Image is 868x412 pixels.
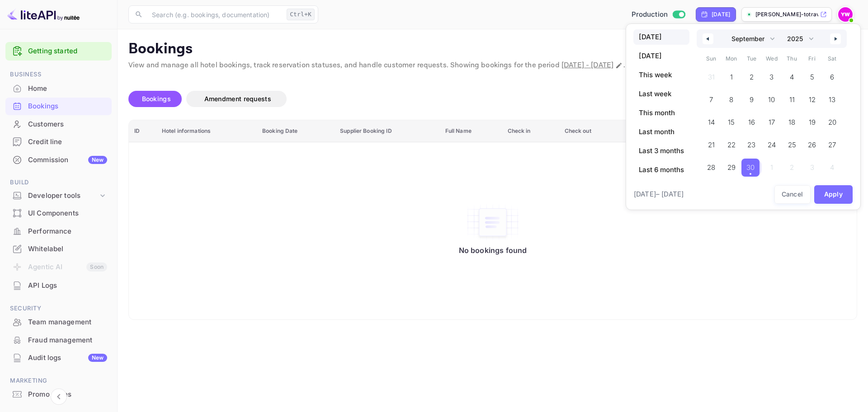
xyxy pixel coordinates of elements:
[810,69,814,85] span: 5
[774,185,811,204] button: Cancel
[809,114,816,131] span: 19
[741,51,762,66] span: Tue
[750,69,754,85] span: 2
[633,124,689,140] button: Last month
[727,159,736,176] span: 29
[728,114,735,131] span: 15
[829,92,835,108] span: 13
[762,111,782,129] button: 17
[727,137,736,153] span: 22
[729,92,733,108] span: 8
[748,114,755,131] span: 16
[762,66,782,84] button: 3
[730,69,733,85] span: 1
[788,137,796,153] span: 25
[701,156,722,174] button: 28
[782,134,802,152] button: 25
[701,51,722,66] span: Sun
[782,51,802,66] span: Thu
[762,51,782,66] span: Wed
[762,134,782,152] button: 24
[790,69,794,85] span: 4
[828,137,836,153] span: 27
[789,92,795,108] span: 11
[808,137,816,153] span: 26
[634,189,684,200] span: [DATE] – [DATE]
[633,29,689,45] button: [DATE]
[822,111,842,129] button: 20
[722,111,742,129] button: 15
[741,134,762,152] button: 23
[633,162,689,178] button: Last 6 months
[741,111,762,129] button: 16
[741,66,762,84] button: 2
[788,114,795,131] span: 18
[802,134,822,152] button: 26
[802,111,822,129] button: 19
[633,86,689,102] button: Last week
[768,137,776,153] span: 24
[762,89,782,107] button: 10
[822,89,842,107] button: 13
[633,105,689,121] button: This month
[768,92,775,108] span: 10
[701,134,722,152] button: 21
[822,134,842,152] button: 27
[782,66,802,84] button: 4
[633,67,689,83] button: This week
[701,89,722,107] button: 7
[750,92,754,108] span: 9
[769,114,775,131] span: 17
[708,137,715,153] span: 21
[722,89,742,107] button: 8
[741,156,762,174] button: 30
[709,92,713,108] span: 7
[822,51,842,66] span: Sat
[769,69,774,85] span: 3
[746,159,755,176] span: 30
[830,69,834,85] span: 6
[633,143,689,159] button: Last 3 months
[722,156,742,174] button: 29
[802,89,822,107] button: 12
[782,111,802,129] button: 18
[802,51,822,66] span: Fri
[722,134,742,152] button: 22
[633,48,689,64] button: [DATE]
[747,137,755,153] span: 23
[809,92,816,108] span: 12
[802,66,822,84] button: 5
[722,66,742,84] button: 1
[707,159,715,176] span: 28
[814,185,853,204] button: Apply
[741,89,762,107] button: 9
[701,111,722,129] button: 14
[822,66,842,84] button: 6
[828,114,836,131] span: 20
[782,89,802,107] button: 11
[722,51,742,66] span: Mon
[708,114,715,131] span: 14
